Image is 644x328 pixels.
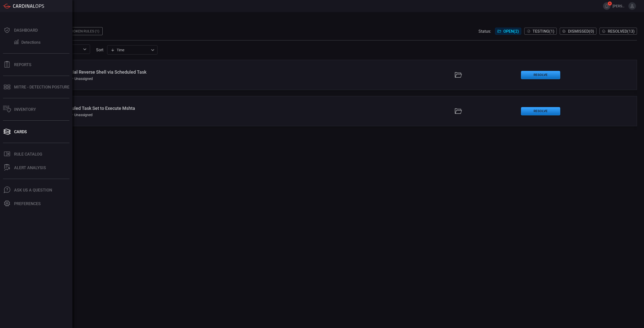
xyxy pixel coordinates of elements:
span: Status: [478,29,491,34]
button: Testing(1) [524,28,557,35]
button: 4 [603,2,611,10]
div: Inventory [14,107,36,112]
span: Testing ( 1 ) [533,29,554,34]
div: Ask Us A Question [14,188,52,193]
span: Resolved ( 13 ) [608,29,635,34]
div: Unassigned [69,113,93,117]
div: Windows - Potential Reverse Shell via Scheduled Task [37,69,278,75]
button: Resolve [521,107,560,115]
span: Open ( 2 ) [503,29,519,34]
button: Open(2) [495,28,521,35]
label: sort [96,48,103,52]
div: Windows - Scheduled Task Set to Execute Mshta [37,106,278,111]
button: Resolve [521,71,560,79]
span: 4 [608,2,612,6]
div: Detections [21,40,41,45]
div: Reports [14,62,31,67]
div: Dashboard [14,28,38,33]
div: Rule Catalog [14,152,42,157]
span: [PERSON_NAME].[PERSON_NAME] [613,4,626,8]
div: ALERT ANALYSIS [14,165,46,170]
div: Time [111,48,149,53]
div: Broken Rules (1) [66,27,103,35]
button: Open [81,46,88,53]
div: MITRE - Detection Posture [14,85,69,89]
div: Preferences [14,201,41,206]
div: Cards [14,129,27,134]
button: Dismissed(0) [560,28,596,35]
button: Resolved(13) [599,28,637,35]
span: Dismissed ( 0 ) [568,29,594,34]
div: Unassigned [69,77,93,81]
